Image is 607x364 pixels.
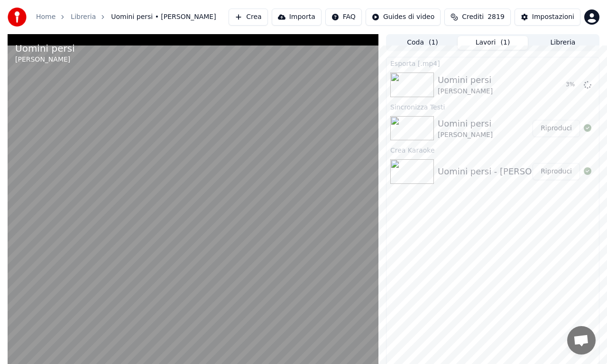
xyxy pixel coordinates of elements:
span: ( 1 ) [429,38,438,47]
span: Crediti [462,12,484,22]
button: Importa [272,9,322,26]
div: Crea Karaoke [386,144,599,155]
span: Uomini persi • [PERSON_NAME] [111,12,216,22]
div: Esporta [.mp4] [386,57,599,69]
div: [PERSON_NAME] [438,87,493,96]
nav: breadcrumb [36,12,216,22]
div: Aprire la chat [567,326,596,355]
a: Home [36,12,55,22]
button: Impostazioni [515,9,580,26]
div: Sincronizza Testi [386,101,599,112]
span: ( 1 ) [501,38,510,47]
div: Uomini persi [438,117,493,130]
div: [PERSON_NAME] [438,130,493,140]
button: Crediti2819 [444,9,511,26]
div: Uomini persi [15,42,75,55]
button: Libreria [528,36,598,50]
button: Guides di video [366,9,441,26]
button: Riproduci [533,163,580,180]
button: Riproduci [533,120,580,137]
button: Crea [229,9,267,26]
div: 3 % [566,81,580,89]
button: Coda [387,36,458,50]
button: Lavori [458,36,528,50]
div: Impostazioni [532,12,574,22]
img: youka [8,8,27,27]
span: 2819 [487,12,505,22]
div: Uomini persi [438,73,493,87]
button: FAQ [325,9,362,26]
a: Libreria [71,12,96,22]
div: [PERSON_NAME] [15,55,75,64]
div: Uomini persi - [PERSON_NAME] [438,165,571,178]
